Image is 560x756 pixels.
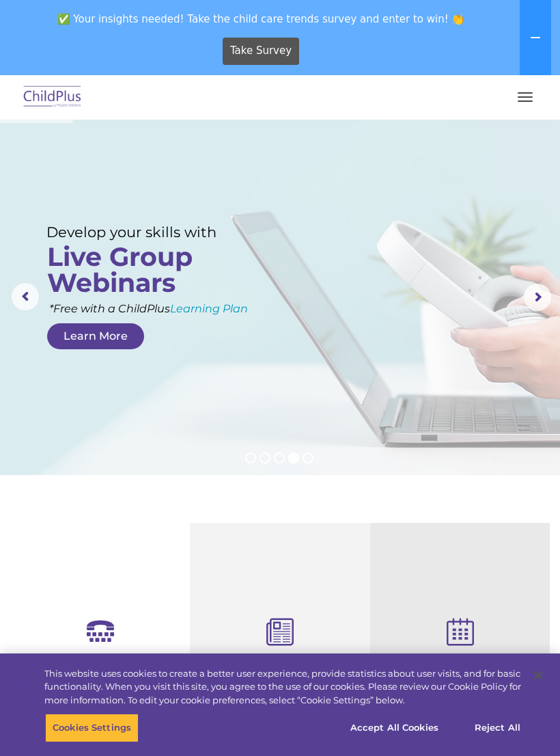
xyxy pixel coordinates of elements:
button: Close [523,660,553,690]
a: Take Survey [223,38,300,65]
span: Take Survey [230,39,292,63]
a: Learn More [47,323,144,349]
span: ✅ Your insights needed! Take the child care trends survey and enter to win! 👏 [5,5,517,32]
img: ChildPlus by Procare Solutions [20,81,85,113]
div: This website uses cookies to create a better user experience, provide statistics about user visit... [44,667,521,707]
button: Reject All [455,714,540,742]
button: Accept All Cookies [343,714,446,742]
rs-layer: Live Group Webinars [47,244,219,296]
button: Cookies Settings [45,714,139,742]
rs-layer: Develop your skills with [46,224,230,241]
a: Learning Plan [170,302,248,315]
rs-layer: *Free with a ChildPlus [49,300,313,317]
